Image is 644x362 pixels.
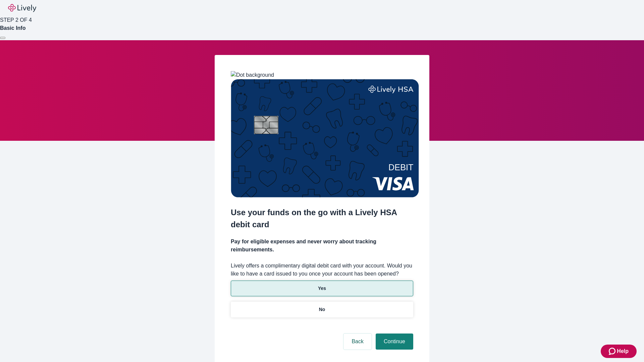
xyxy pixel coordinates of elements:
[231,71,274,79] img: Dot background
[231,206,413,231] h2: Use your funds on the go with a Lively HSA debit card
[319,306,325,313] p: No
[601,345,637,358] button: Zendesk support iconHelp
[8,4,36,12] img: Lively
[231,79,419,197] img: Debit card
[617,347,629,355] span: Help
[376,334,413,350] button: Continue
[343,334,372,350] button: Back
[231,281,413,296] button: Yes
[231,262,413,278] label: Lively offers a complimentary digital debit card with your account. Would you like to have a card...
[231,238,413,254] h4: Pay for eligible expenses and never worry about tracking reimbursements.
[231,302,413,317] button: No
[609,347,617,355] svg: Zendesk support icon
[318,285,326,292] p: Yes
